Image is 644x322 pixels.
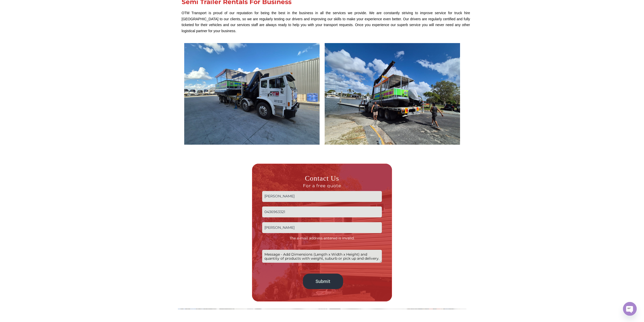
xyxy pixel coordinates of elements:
[262,222,382,233] input: Email
[262,191,382,202] input: Name
[262,174,382,188] h3: Contact Us
[262,174,382,292] form: Contact form
[262,206,382,217] input: Phone no.
[182,10,470,34] p: OTM Transport is proud of our reputation for being the best in the business in all the services w...
[303,274,343,289] input: Submit
[262,183,382,188] span: For a free quote
[262,235,382,241] span: The e-mail address entered is invalid.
